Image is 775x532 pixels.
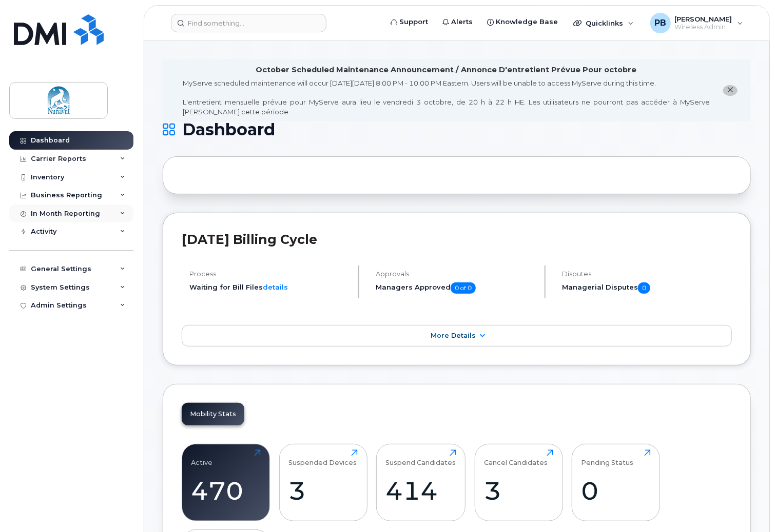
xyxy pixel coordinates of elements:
[484,449,553,515] a: Cancel Candidates3
[256,65,637,75] div: October Scheduled Maintenance Announcement / Annonce D'entretient Prévue Pour octobre
[191,449,213,466] div: Active
[288,449,358,515] a: Suspended Devices3
[386,449,456,466] div: Suspend Candidates
[484,476,553,506] div: 3
[431,332,476,339] span: More Details
[182,232,732,247] h2: [DATE] Billing Cycle
[562,282,732,294] h5: Managerial Disputes
[191,476,261,506] div: 470
[638,282,650,294] span: 0
[386,449,456,515] a: Suspend Candidates414
[183,78,710,116] div: MyServe scheduled maintenance will occur [DATE][DATE] 8:00 PM - 10:00 PM Eastern. Users will be u...
[723,85,738,96] button: close notification
[562,270,732,278] h4: Disputes
[376,282,536,294] h5: Managers Approved
[484,449,548,466] div: Cancel Candidates
[386,476,456,506] div: 414
[582,449,634,466] div: Pending Status
[582,449,651,515] a: Pending Status0
[182,122,275,137] span: Dashboard
[189,270,350,278] h4: Process
[288,476,358,506] div: 3
[376,270,536,278] h4: Approvals
[288,449,357,466] div: Suspended Devices
[191,449,261,515] a: Active470
[189,282,350,292] li: Waiting for Bill Files
[451,282,476,294] span: 0 of 0
[582,476,651,506] div: 0
[263,283,288,291] a: details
